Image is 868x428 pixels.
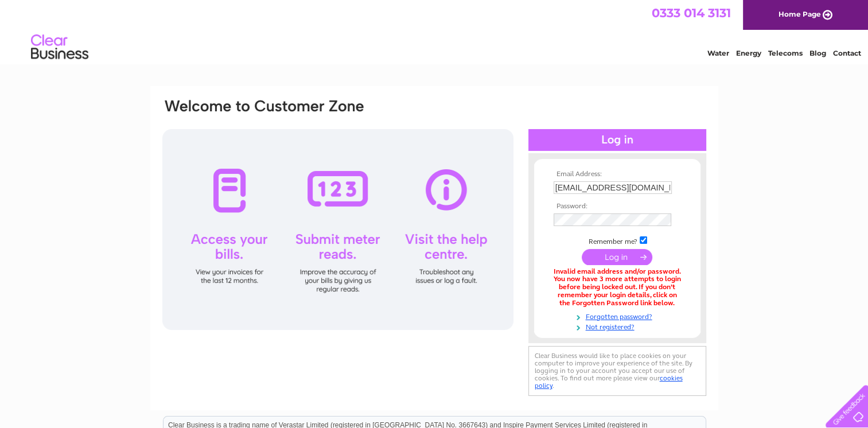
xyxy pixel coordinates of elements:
a: Water [707,49,729,57]
input: Submit [582,249,652,265]
a: Not registered? [554,321,684,332]
a: Contact [833,49,861,57]
th: Email Address: [551,170,684,178]
a: 0333 014 3131 [652,6,731,20]
a: Energy [736,49,761,57]
td: Remember me? [551,235,684,246]
a: cookies policy [535,374,683,390]
a: Telecoms [768,49,803,57]
a: Blog [809,49,826,57]
div: Invalid email address and/or password. You now have 3 more attempts to login before being locked ... [554,268,681,308]
img: logo.png [30,30,89,65]
a: Forgotten password? [554,310,684,321]
div: Clear Business would like to place cookies on your computer to improve your experience of the sit... [528,346,706,396]
th: Password: [551,203,684,211]
div: Clear Business is a trading name of Verastar Limited (registered in [GEOGRAPHIC_DATA] No. 3667643... [164,6,706,56]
